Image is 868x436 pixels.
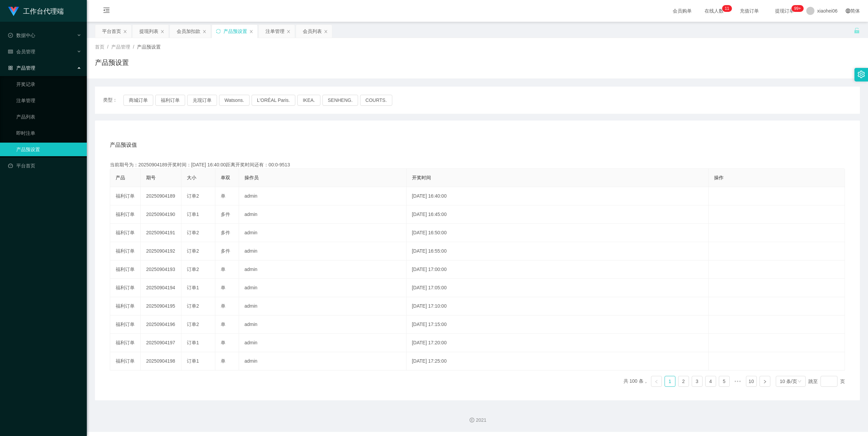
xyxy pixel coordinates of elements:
[705,376,716,387] li: 4
[141,260,181,279] td: 20250904193
[759,376,770,387] li: 下一页
[141,334,181,352] td: 20250904197
[360,95,392,106] button: COURTS.
[780,376,797,386] div: 10 条/页
[16,143,81,156] a: 产品预设置
[239,242,407,260] td: admin
[221,322,225,327] span: 单
[221,230,230,235] span: 多件
[110,334,141,352] td: 福利订单
[239,352,407,370] td: admin
[8,66,13,70] i: 图标: appstore-o
[141,205,181,224] td: 20250904190
[239,334,407,352] td: admin
[678,376,689,387] li: 2
[846,8,850,13] i: 图标: global
[155,95,185,106] button: 福利订单
[239,297,407,315] td: admin
[187,230,199,235] span: 订单2
[110,297,141,315] td: 福利订单
[265,25,284,38] div: 注单管理
[8,49,13,54] i: 图标: table
[23,0,64,22] h1: 工作台代理端
[797,379,802,384] i: 图标: down
[701,8,727,13] span: 在线人数
[110,260,141,279] td: 福利订单
[722,5,732,12] sup: 11
[187,303,199,309] span: 订单2
[624,376,648,387] li: 共 100 条，
[407,187,709,205] td: [DATE] 16:40:00
[8,33,13,38] i: 图标: check-circle-o
[407,297,709,315] td: [DATE] 17:10:00
[239,279,407,297] td: admin
[407,260,709,279] td: [DATE] 17:00:00
[221,267,225,272] span: 单
[8,33,35,38] span: 数据中心
[221,175,230,180] span: 单双
[678,376,689,386] a: 2
[139,25,158,38] div: 提现列表
[407,352,709,370] td: [DATE] 17:25:00
[407,279,709,297] td: [DATE] 17:05:00
[187,248,199,254] span: 订单2
[692,376,702,386] a: 3
[187,267,199,272] span: 订单2
[95,57,129,68] h1: 产品预设置
[322,95,358,106] button: SENHENG.
[857,71,865,78] i: 图标: setting
[16,94,81,107] a: 注单管理
[239,187,407,205] td: admin
[141,315,181,334] td: 20250904196
[736,8,762,13] span: 充值订单
[223,25,247,38] div: 产品预设置
[808,376,845,387] div: 跳至 页
[110,205,141,224] td: 福利订单
[141,187,181,205] td: 20250904189
[407,334,709,352] td: [DATE] 17:20:00
[407,242,709,260] td: [DATE] 16:55:00
[187,285,199,290] span: 订单1
[102,25,121,38] div: 平台首页
[239,260,407,279] td: admin
[111,44,130,50] span: 产品管理
[746,376,756,386] a: 10
[187,95,217,106] button: 兑现订单
[772,8,797,13] span: 提现订单
[287,30,291,34] i: 图标: close
[763,380,767,384] i: 图标: right
[103,95,123,106] span: 类型：
[654,380,658,384] i: 图标: left
[239,224,407,242] td: admin
[221,285,225,290] span: 单
[110,352,141,370] td: 福利订单
[665,376,675,386] a: 1
[92,417,863,424] div: 2021
[141,242,181,260] td: 20250904192
[8,159,81,172] a: 图标: dashboard平台首页
[725,5,727,12] p: 1
[239,205,407,224] td: admin
[219,95,250,106] button: Watsons.
[110,187,141,205] td: 福利订单
[249,30,253,34] i: 图标: close
[110,141,137,149] span: 产品预设值
[221,340,225,345] span: 单
[303,25,322,38] div: 会员列表
[110,242,141,260] td: 福利订单
[16,77,81,91] a: 开奖记录
[160,30,164,34] i: 图标: close
[297,95,320,106] button: IKEA.
[110,224,141,242] td: 福利订单
[221,248,230,254] span: 多件
[110,279,141,297] td: 福利订单
[146,175,156,180] span: 期号
[187,322,199,327] span: 订单2
[746,376,757,387] li: 10
[221,358,225,364] span: 单
[141,352,181,370] td: 20250904198
[244,175,259,180] span: 操作员
[252,95,295,106] button: L'ORÉAL Paris.
[123,95,153,106] button: 商城订单
[732,376,743,387] li: 向后 5 页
